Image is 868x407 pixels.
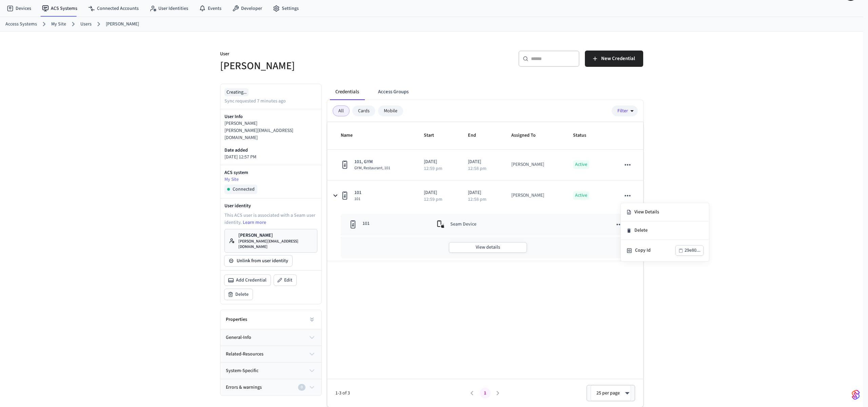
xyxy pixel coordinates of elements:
[621,221,709,240] li: Delete
[621,203,709,221] li: View Details
[635,247,675,254] div: Copy Id
[685,246,701,255] div: 29e80...
[675,245,704,256] button: 29e80...
[852,389,860,400] img: SeamLogoGradient.69752ec5.svg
